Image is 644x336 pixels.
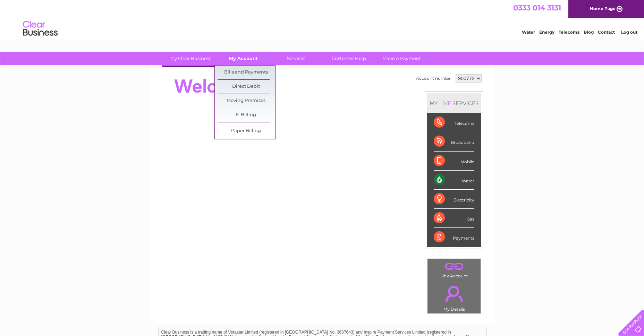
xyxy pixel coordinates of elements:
[427,258,481,280] td: Link Account
[598,29,615,35] a: Contact
[584,29,594,35] a: Blog
[427,280,481,314] td: My Details
[373,52,430,65] a: Make A Payment
[165,66,222,79] a: Login Details
[159,4,486,34] div: Clear Business is a trading name of Verastar Limited (registered in [GEOGRAPHIC_DATA] No. 3667643...
[559,29,579,35] a: Telecoms
[218,108,275,122] a: E-Billing
[434,228,474,247] div: Payments
[414,72,454,84] td: Account number
[429,282,479,306] a: .
[215,52,272,65] a: My Account
[434,190,474,209] div: Electricity
[218,80,275,94] a: Direct Debit
[621,29,637,35] a: Log out
[218,66,275,79] a: Bills and Payments
[427,93,481,113] div: MY SERVICES
[513,3,561,12] a: 0333 014 3131
[434,209,474,228] div: Gas
[268,52,325,65] a: Services
[434,113,474,132] div: Telecoms
[434,171,474,190] div: Water
[218,94,275,108] a: Moving Premises
[522,29,535,35] a: Water
[162,52,219,65] a: My Clear Business
[438,100,452,106] div: LIVE
[434,152,474,171] div: Mobile
[218,124,275,138] a: Paper Billing
[429,260,479,273] a: .
[23,18,58,39] img: logo.png
[320,52,378,65] a: Customer Help
[539,29,554,35] a: Energy
[434,132,474,151] div: Broadband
